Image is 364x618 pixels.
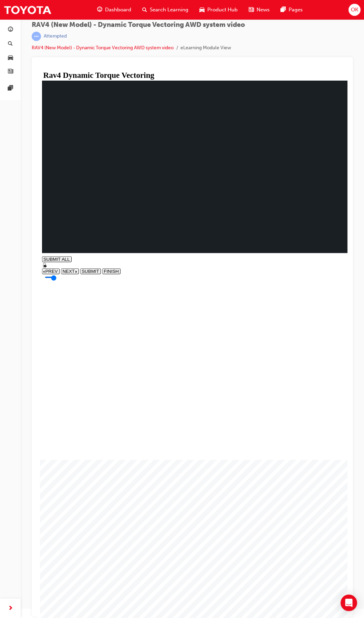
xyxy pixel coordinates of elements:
a: guage-iconDashboard [92,3,137,17]
a: car-iconProduct Hub [194,3,243,17]
span: pages-icon [281,6,286,14]
img: Trak [3,2,52,18]
div: Attempted [44,33,67,40]
a: news-iconNews [243,3,275,17]
span: Pages [289,6,303,14]
span: Search Learning [150,6,188,14]
a: search-iconSearch Learning [137,3,194,17]
a: RAV4 (New Model) - Dynamic Torque Vectoring AWD system video [32,45,174,51]
span: Dashboard [105,6,131,14]
span: car-icon [8,55,13,61]
span: news-icon [249,6,254,14]
span: Product Hub [207,6,238,14]
span: pages-icon [8,85,13,92]
span: learningRecordVerb_ATTEMPT-icon [32,32,41,41]
button: OK [349,4,361,16]
span: News [257,6,270,14]
span: guage-icon [8,27,13,33]
span: OK [351,6,358,14]
span: news-icon [8,69,13,75]
span: RAV4 (New Model) - Dynamic Torque Vectoring AWD system video [32,21,245,29]
div: Open Intercom Messenger [341,595,357,611]
span: car-icon [199,6,205,14]
span: guage-icon [97,6,102,14]
span: search-icon [8,41,13,47]
a: pages-iconPages [275,3,308,17]
span: search-icon [142,6,147,14]
li: eLearning Module View [180,44,231,52]
span: next-icon [8,604,13,613]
